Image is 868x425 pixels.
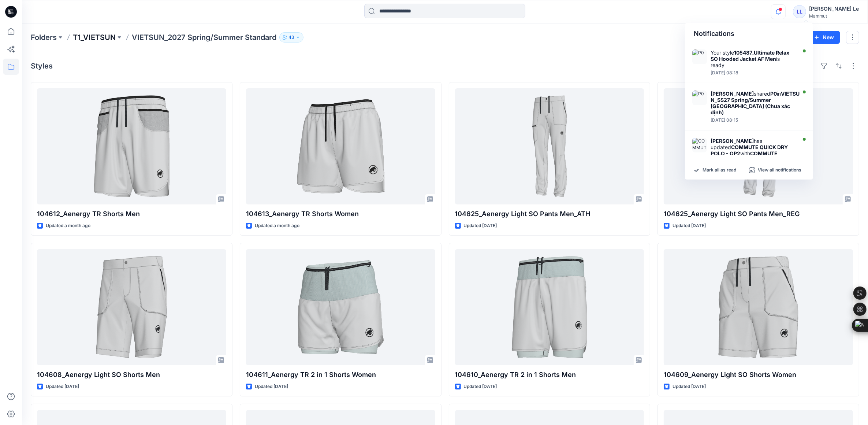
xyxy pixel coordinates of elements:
p: Updated [DATE] [464,383,497,391]
strong: VIETSUN_SS27 Spring/Summer [GEOGRAPHIC_DATA] (Chưa xác định) [711,90,800,115]
p: View all notifications [758,167,801,174]
a: 104625_Aenergy Light SO Pants Men_ATH [455,88,644,204]
h4: Styles [31,62,53,70]
strong: [PERSON_NAME] [711,138,754,144]
p: 104625_Aenergy Light SO Pants Men_ATH [455,209,644,219]
a: T1_VIETSUN [73,32,116,42]
p: 104608_Aenergy Light SO Shorts Men [37,370,226,380]
p: 104613_Aenergy TR Shorts Women [246,209,435,219]
p: Updated [DATE] [255,383,288,391]
a: 104613_Aenergy TR Shorts Women [246,88,435,204]
div: shared in [711,90,801,115]
p: Updated [DATE] [673,222,706,230]
p: Updated a month ago [46,222,90,230]
div: Friday, August 08, 2025 08:18 [711,70,795,75]
a: 104625_Aenergy Light SO Pants Men_REG [664,88,853,204]
div: has updated with [711,138,795,163]
div: Mammut [809,13,859,19]
a: 104609_Aenergy Light SO Shorts Women [664,249,853,365]
p: Updated [DATE] [46,383,79,391]
img: P0 [692,49,707,64]
strong: [PERSON_NAME] [711,90,754,97]
a: 104612_Aenergy TR Shorts Men [37,88,226,204]
button: 43 [279,32,303,42]
p: Mark all as read [703,167,736,174]
div: LL [793,5,806,18]
p: VIETSUN_2027 Spring/Summer Standard [132,32,276,42]
p: 104611_Aenergy TR 2 in 1 Shorts Women [246,370,435,380]
p: 104609_Aenergy Light SO Shorts Women [664,370,853,380]
p: Updated a month ago [255,222,299,230]
img: P0 [692,90,707,105]
strong: P0 [770,90,777,97]
p: 104612_Aenergy TR Shorts Men [37,209,226,219]
p: 104625_Aenergy Light SO Pants Men_REG [664,209,853,219]
img: COMMUTE QUICK DRY POLO - OP2 [692,138,707,152]
p: 43 [288,33,294,41]
p: 104610_Aenergy TR 2 in 1 Shorts Men [455,370,644,380]
p: Updated [DATE] [464,222,497,230]
div: [PERSON_NAME] Le [809,4,859,13]
a: Folders [31,32,57,42]
div: Friday, August 08, 2025 08:15 [711,118,801,123]
strong: 105487_Ultimate Relax SO Hooded Jacket AF Men [711,49,789,62]
p: Updated [DATE] [673,383,706,391]
div: Your style is ready [711,49,795,68]
div: Notifications [685,23,813,45]
a: 104610_Aenergy TR 2 in 1 Shorts Men [455,249,644,365]
a: 104608_Aenergy Light SO Shorts Men [37,249,226,365]
strong: COMMUTE QUICK DRY POLO - OP2 [711,144,788,156]
a: 104611_Aenergy TR 2 in 1 Shorts Women [246,249,435,365]
button: New [808,31,840,44]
